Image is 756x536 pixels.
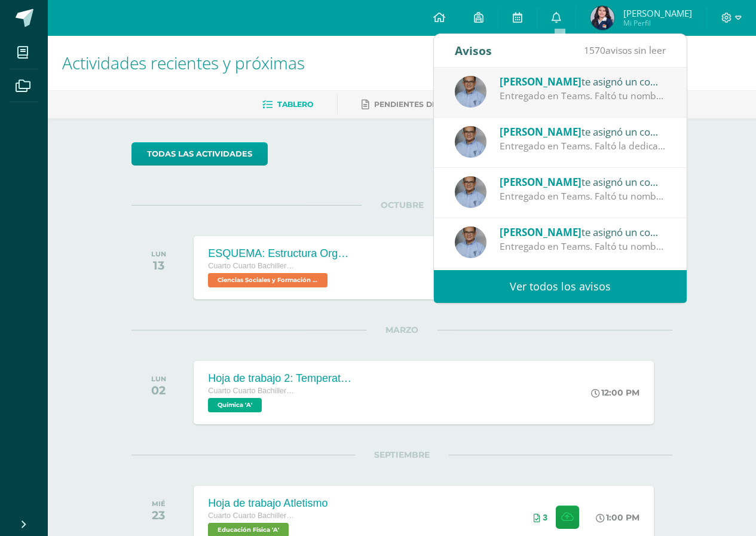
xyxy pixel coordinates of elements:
[277,100,313,109] span: Tablero
[355,449,449,460] span: SEPTIEMBRE
[131,142,268,166] a: todas las Actividades
[374,100,476,109] span: Pendientes de entrega
[500,139,666,153] div: Entregado en Teams. Faltó la dedicatoria después del título. Faltó tu nombre como autora al final...
[584,44,605,57] span: 1570
[500,124,666,139] div: te asignó un comentario en 'Relato corto corregido' para 'Expresión Artística'
[500,240,666,253] div: Entregado en Teams. Faltó tu nombre como autora al final del relato corto.
[152,500,166,508] div: MIÉ
[262,95,313,114] a: Tablero
[455,76,486,108] img: c0a26e2fe6bfcdf9029544cd5cc8fd3b.png
[455,34,492,67] div: Avisos
[366,324,437,335] span: MARZO
[151,250,166,258] div: LUN
[591,387,639,398] div: 12:00 PM
[208,497,328,510] div: Hoja de trabajo Atletismo
[152,508,166,522] div: 23
[584,44,666,57] span: avisos sin leer
[596,512,639,523] div: 1:00 PM
[151,258,166,272] div: 13
[208,512,298,520] span: Cuarto Cuarto Bachillerato en Ciencias y Letras con Orientación en Computación
[151,383,166,397] div: 02
[455,226,486,258] img: c0a26e2fe6bfcdf9029544cd5cc8fd3b.png
[500,189,666,203] div: Entregado en Teams. Faltó tu nombre como autora al final del relato corto.
[534,513,547,522] div: Archivos entregados
[151,375,166,383] div: LUN
[208,273,328,287] span: Ciencias Sociales y Formación Ciudadana 4 'A'
[500,224,666,240] div: te asignó un comentario en 'Relato corto transcrito en Word' para 'Expresión Artística'
[362,200,443,210] span: OCTUBRE
[623,7,692,19] span: [PERSON_NAME]
[208,387,298,395] span: Cuarto Cuarto Bachillerato en Ciencias y Letras con Orientación en Computación
[623,18,692,28] span: Mi Perfil
[500,75,581,88] span: [PERSON_NAME]
[500,175,581,189] span: [PERSON_NAME]
[62,51,305,74] span: Actividades recientes y próximas
[362,95,476,114] a: Pendientes de entrega
[500,174,666,189] div: te asignó un comentario en 'Relato corto transcrito en Word' para 'Expresión Artística'
[434,270,687,303] a: Ver todos los avisos
[208,372,351,385] div: Hoja de trabajo 2: Temperatura
[500,225,581,239] span: [PERSON_NAME]
[208,262,298,270] span: Cuarto Cuarto Bachillerato en Ciencias y Letras con Orientación en Computación
[455,126,486,158] img: c0a26e2fe6bfcdf9029544cd5cc8fd3b.png
[208,247,351,260] div: ESQUEMA: Estructura Organizacional del Estado.
[500,89,666,103] div: Entregado en Teams. Faltó tu nombre como autora al final del relato corto. Sangría: Cada párrafo ...
[455,176,486,208] img: c0a26e2fe6bfcdf9029544cd5cc8fd3b.png
[208,398,262,412] span: Química 'A'
[590,6,614,30] img: f73f293e994302f9016ea2d7664fea16.png
[543,513,547,522] span: 3
[500,125,581,139] span: [PERSON_NAME]
[500,73,666,89] div: te asignó un comentario en 'Relato corto transcrito en Word' para 'Expresión Artística'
